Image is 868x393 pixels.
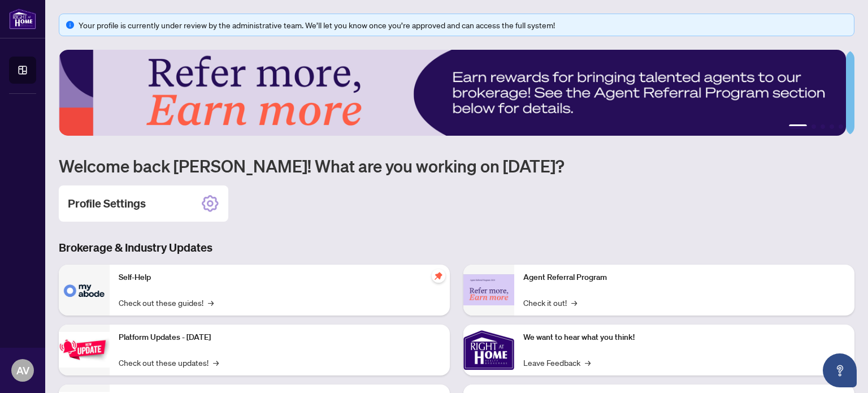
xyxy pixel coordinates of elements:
[432,269,445,283] span: pushpin
[59,155,854,176] h1: Welcome back [PERSON_NAME]! What are you working on [DATE]?
[68,196,146,211] h2: Profile Settings
[585,356,591,369] span: →
[213,356,219,369] span: →
[830,124,834,129] button: 4
[119,271,441,284] p: Self-Help
[571,296,577,309] span: →
[119,356,219,369] a: Check out these updates!→
[823,353,857,387] button: Open asap
[821,124,825,129] button: 3
[463,274,514,305] img: Agent Referral Program
[66,21,74,29] span: info-circle
[523,331,845,344] p: We want to hear what you think!
[523,271,845,284] p: Agent Referral Program
[59,240,854,256] h3: Brokerage & Industry Updates
[59,50,846,136] img: Slide 0
[463,325,514,375] img: We want to hear what you think!
[119,331,441,344] p: Platform Updates - [DATE]
[811,124,816,129] button: 2
[208,296,214,309] span: →
[523,356,591,369] a: Leave Feedback→
[59,265,110,316] img: Self-Help
[523,296,577,309] a: Check it out!→
[59,332,110,368] img: Platform Updates - July 21, 2025
[839,124,843,129] button: 5
[9,8,36,29] img: logo
[79,19,847,31] div: Your profile is currently under review by the administrative team. We’ll let you know once you’re...
[789,124,807,129] button: 1
[119,296,214,309] a: Check out these guides!→
[16,362,29,378] span: AV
